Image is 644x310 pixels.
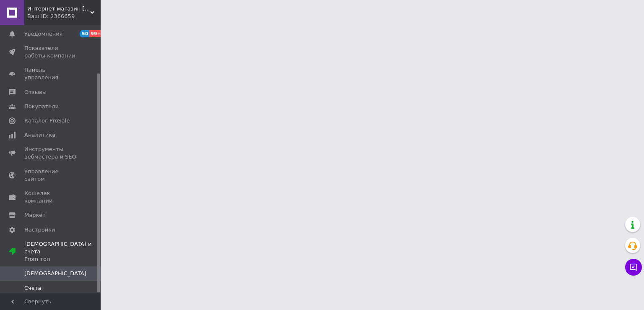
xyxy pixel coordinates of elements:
span: Уведомления [24,30,62,38]
span: 50 [80,30,89,37]
span: Настройки [24,226,55,234]
span: Счета [24,284,41,292]
span: Управление сайтом [24,168,78,183]
span: Каталог ProSale [24,117,70,125]
div: Prom топ [24,255,101,263]
span: [DEMOGRAPHIC_DATA] и счета [24,240,101,263]
span: Показатели работы компании [24,44,78,60]
span: Покупатели [24,103,59,110]
span: Отзывы [24,89,47,96]
span: Кошелек компании [24,190,78,205]
span: [DEMOGRAPHIC_DATA] [24,270,86,277]
span: Маркет [24,211,46,219]
span: Интернет-магазин Minimalka.com - минимальные цены на одежду и обувь, нижнее белье и другие товары [27,5,90,13]
button: Чат с покупателем [625,259,642,276]
span: Панель управления [24,66,78,81]
span: Инструменты вебмастера и SEO [24,146,78,161]
span: Аналитика [24,131,55,139]
div: Ваш ID: 2366659 [27,13,101,20]
span: 99+ [89,30,103,37]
